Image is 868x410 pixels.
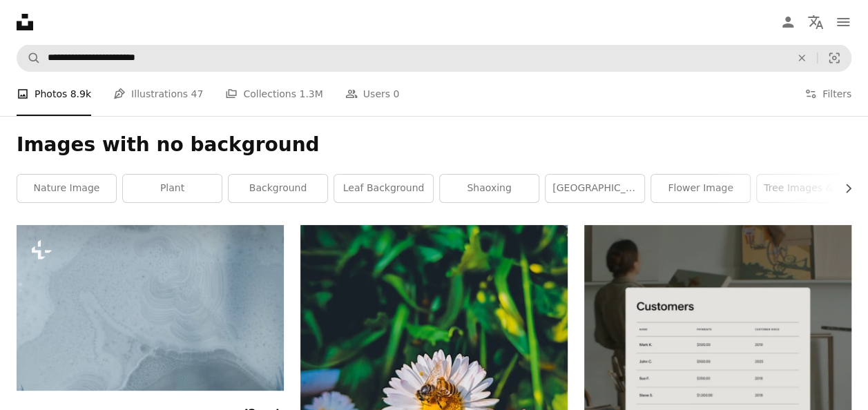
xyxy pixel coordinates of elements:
[300,396,568,409] a: a bee sitting on top of a white and yellow flower
[804,72,851,116] button: Filters
[787,45,817,71] button: Clear
[299,86,322,101] span: 1.3M
[17,133,851,157] h1: Images with no background
[17,301,284,313] a: an aerial view of a body of water
[17,44,851,72] form: Find visuals sitewide
[546,175,644,202] a: [GEOGRAPHIC_DATA]中国
[229,175,327,202] a: background
[440,175,539,202] a: shaoxing
[17,45,41,71] button: Search Unsplash
[191,86,204,101] span: 47
[393,86,399,101] span: 0
[17,14,33,30] a: Home — Unsplash
[651,175,750,202] a: flower image
[17,225,284,391] img: an aerial view of a body of water
[774,8,802,36] a: Log in / Sign up
[334,175,433,202] a: leaf background
[113,72,203,116] a: Illustrations 47
[818,45,851,71] button: Visual search
[225,72,322,116] a: Collections 1.3M
[123,175,222,202] a: plant
[802,8,829,36] button: Language
[829,8,857,36] button: Menu
[345,72,400,116] a: Users 0
[836,175,851,202] button: scroll list to the right
[757,175,856,202] a: tree images & picture
[17,175,116,202] a: nature image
